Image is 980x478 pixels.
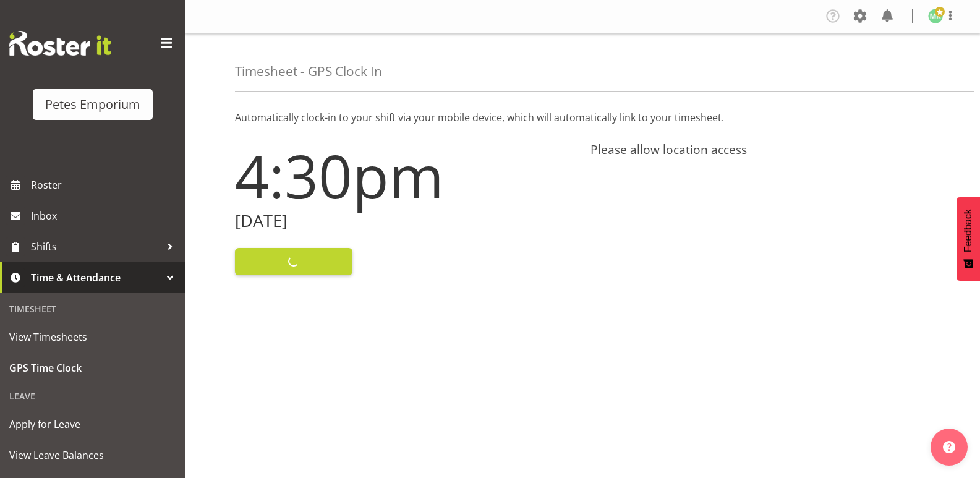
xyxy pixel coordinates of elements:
span: Roster [31,176,179,194]
a: Apply for Leave [3,409,182,440]
a: View Leave Balances [3,440,182,471]
a: GPS Time Clock [3,352,182,383]
span: Apply for Leave [9,415,176,433]
div: Timesheet [3,296,182,322]
img: help-xxl-2.png [943,441,955,453]
span: View Timesheets [9,328,176,346]
h4: Timesheet - GPS Clock In [235,64,382,79]
div: Petes Emporium [45,95,140,114]
span: Feedback [963,209,974,252]
span: Inbox [31,207,179,225]
span: GPS Time Clock [9,359,176,377]
h2: [DATE] [235,211,576,231]
h4: Please allow location access [590,142,931,157]
img: melanie-richardson713.jpg [928,9,943,23]
p: Automatically clock-in to your shift via your mobile device, which will automatically link to you... [235,110,931,125]
button: Feedback - Show survey [957,197,980,281]
span: Shifts [31,237,161,256]
div: Leave [3,383,182,409]
a: View Timesheets [3,322,182,352]
span: Time & Attendance [31,268,161,287]
span: View Leave Balances [9,446,176,464]
img: Rosterit website logo [9,31,111,56]
h1: 4:30pm [235,142,576,209]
